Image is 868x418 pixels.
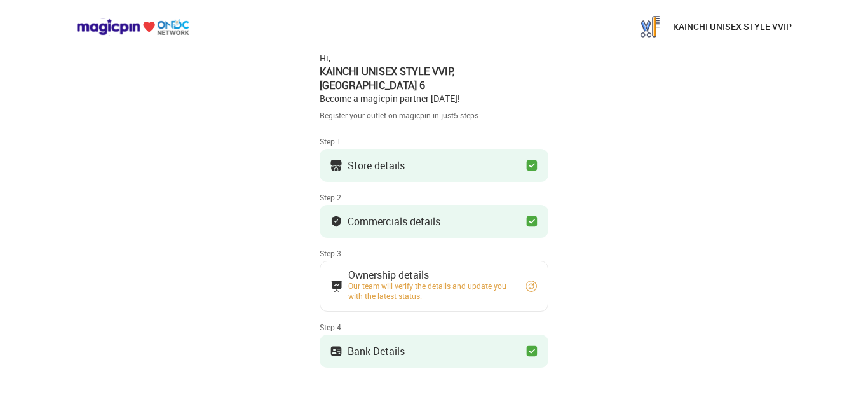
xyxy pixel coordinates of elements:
[525,280,538,293] img: refresh_circle.10b5a287.svg
[320,149,548,182] button: Store details
[348,162,405,169] div: Store details
[637,14,663,39] img: bw_xX0sJp4QnnUQd6Tb7eyzPr3_CXVRI74O9bB8UmVCCC3mSVTEo_oqYDUTGehJpCehqD_faC2JJfTyTeX4--IwoIyY
[320,322,548,332] div: Step 4
[320,110,548,121] div: Register your outlet on magicpin in just 5 steps
[320,205,548,238] button: Commercials details
[348,272,513,278] div: Ownership details
[76,18,189,36] img: ondc-logo-new-small.8a59708e.svg
[348,348,405,354] div: Bank Details
[526,215,538,228] img: checkbox_green.749048da.svg
[320,248,548,258] div: Step 3
[348,281,513,301] div: Our team will verify the details and update you with the latest status.
[330,215,342,228] img: bank_details_tick.fdc3558c.svg
[348,218,440,225] div: Commercials details
[320,64,548,93] div: KAINCHI UNISEX STYLE VVIP , [GEOGRAPHIC_DATA] 6
[330,280,343,293] img: commercials_icon.983f7837.svg
[526,159,538,172] img: checkbox_green.749048da.svg
[320,335,548,368] button: Bank Details
[320,52,548,105] div: Hi, Become a magicpin partner [DATE]!
[526,345,538,358] img: checkbox_green.749048da.svg
[320,136,548,146] div: Step 1
[320,192,548,202] div: Step 2
[330,345,342,358] img: ownership_icon.37569ceb.svg
[673,20,792,33] p: KAINCHI UNISEX STYLE VVIP
[320,261,548,312] button: Ownership detailsOur team will verify the details and update you with the latest status.
[330,159,342,172] img: storeIcon.9b1f7264.svg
